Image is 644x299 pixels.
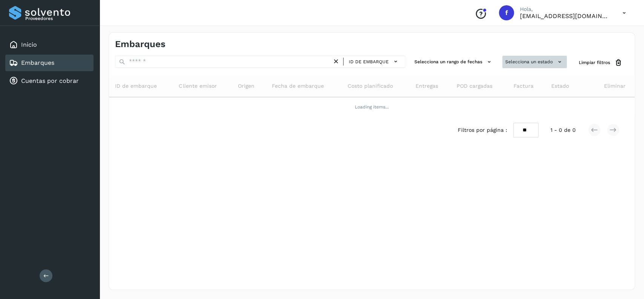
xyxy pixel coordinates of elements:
span: Entregas [416,82,438,90]
span: POD cargadas [457,82,492,90]
div: Inicio [5,37,94,53]
a: Inicio [21,41,37,48]
div: Embarques [5,55,94,71]
button: Selecciona un rango de fechas [411,56,496,68]
a: Embarques [21,59,54,66]
button: Limpiar filtros [573,56,629,70]
span: Fecha de embarque [272,82,324,90]
span: Filtros por página : [458,126,507,134]
span: Costo planificado [348,82,393,90]
div: Cuentas por cobrar [5,73,94,89]
span: ID de embarque [349,58,389,65]
span: Factura [513,82,533,90]
p: Proveedores [25,16,90,21]
a: Cuentas por cobrar [21,77,79,84]
span: Eliminar [604,82,626,90]
span: 1 - 0 de 0 [550,126,576,134]
button: Selecciona un estado [502,56,567,68]
span: ID de embarque [115,82,157,90]
span: Estado [551,82,569,90]
p: Hola, [520,6,610,12]
h4: Embarques [115,39,166,50]
button: ID de embarque [347,56,402,67]
p: facturacion@expresssanjavier.com [520,12,610,20]
span: Cliente emisor [179,82,216,90]
td: Loading items... [109,97,635,117]
span: Limpiar filtros [579,59,610,66]
span: Origen [238,82,255,90]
